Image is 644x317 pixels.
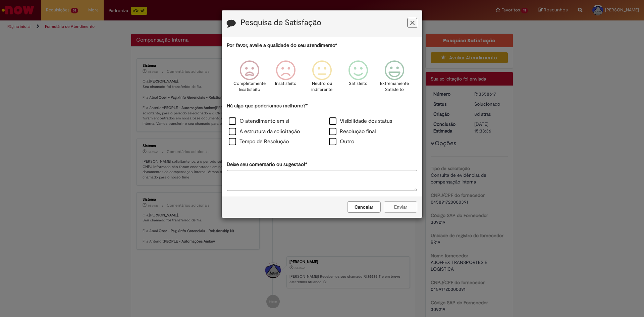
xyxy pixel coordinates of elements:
[347,201,381,213] button: Cancelar
[229,128,300,136] label: A estrutura da solicitação
[377,55,412,101] div: Extremamente Satisfeito
[240,18,321,27] label: Pesquisa de Satisfação
[329,138,354,146] label: Outro
[229,117,289,125] label: O atendimento em si
[305,55,339,101] div: Neutro ou indiferente
[269,55,303,101] div: Insatisfeito
[227,42,337,49] label: Por favor, avalie a qualidade do seu atendimento*
[229,138,289,146] label: Tempo de Resolução
[227,161,307,168] label: Deixe seu comentário ou sugestão!*
[349,81,368,87] p: Satisfeito
[233,81,266,93] p: Completamente Insatisfeito
[329,128,376,136] label: Resolução final
[310,81,334,93] p: Neutro ou indiferente
[232,55,266,101] div: Completamente Insatisfeito
[329,117,392,125] label: Visibilidade dos status
[341,55,375,101] div: Satisfeito
[227,102,417,148] div: Há algo que poderíamos melhorar?*
[380,81,409,93] p: Extremamente Satisfeito
[275,81,297,87] p: Insatisfeito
